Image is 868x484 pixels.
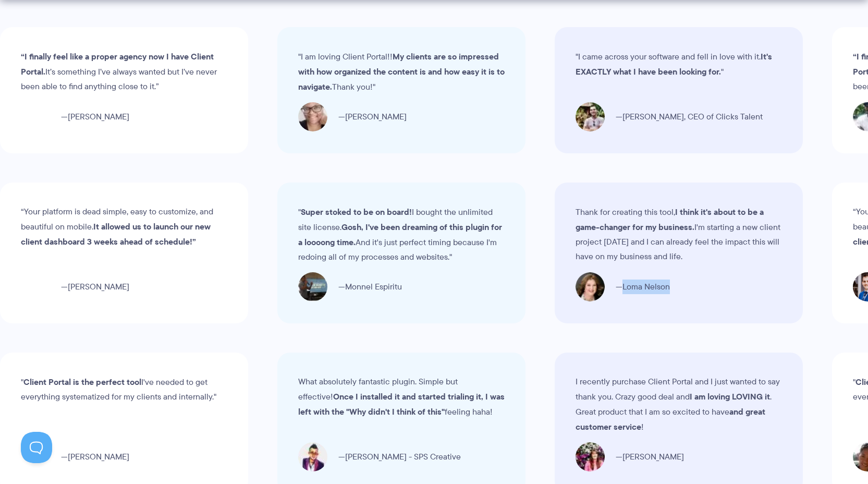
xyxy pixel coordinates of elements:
img: Tasha Hussey [298,102,327,131]
blockquote: What absolutely fantastic plugin. Simple but effective! feeling haha! [298,374,505,419]
span: [PERSON_NAME] [61,110,129,124]
strong: My clients are so impressed with how organized the content is and how easy it is to navigate. [298,50,505,93]
strong: Super stoked to be on board! [309,205,420,218]
img: AB Lieberman, CEO of Clicks Talent [576,102,605,131]
img: Monnel Espiritu [307,272,336,301]
blockquote: " I bought the unlimited site license. And it's just perfect timing because I'm redoing all of my... [307,204,513,264]
blockquote: Thank for creating this tool, I'm starting a new client project [DATE] and I can already feel the... [584,204,790,264]
strong: Once I installed it and started trialing it, I was left with the "Why didn't I think of this" [298,390,505,418]
img: Loma Nelson [584,272,613,301]
img: Sam Sedgeman - SPS Creative [298,442,327,471]
blockquote: "I came across your software and fell in love with it. " [576,49,782,79]
strong: Client Portal is the perfect tool [23,376,141,388]
span: Loma Nelson [624,280,678,294]
span: [PERSON_NAME], CEO of Clicks Talent [616,110,763,124]
span: [PERSON_NAME] [61,450,129,464]
blockquote: "I am loving Client Portal!! Thank you!" [298,49,505,94]
blockquote: “Your platform is dead simple, easy to customize, and beautiful on mobile. [29,204,236,249]
blockquote: I recently purchase Client Portal and I just wanted to say thank you. Crazy good deal and . Great... [576,374,782,434]
span: Monnel Espiritu [347,280,410,294]
img: Anthony Wallace [21,102,50,131]
blockquote: " I've needed to get everything systematized for my clients and internally." [21,374,227,404]
span: [PERSON_NAME] [338,110,407,124]
strong: Gosh, I've been dreaming of this plugin for a loooong time. [307,221,510,248]
strong: I am loving LOVING it [690,390,770,403]
span: [PERSON_NAME] - SPS Creative [338,450,461,464]
iframe: Toggle Customer Support [21,432,52,463]
strong: It allowed us to launch our new client dashboard 3 weeks ahead of schedule!” [29,220,219,248]
img: Katrina Upton [576,442,605,471]
span: [PERSON_NAME] [69,280,138,294]
span: [PERSON_NAME] [616,450,684,464]
blockquote: It’s something I’ve always wanted but I’ve never been able to find anything close to it.” [21,49,227,94]
strong: “I finally feel like a proper agency now I have Client Portal. [21,50,214,78]
img: Richard Walsh [29,272,58,301]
